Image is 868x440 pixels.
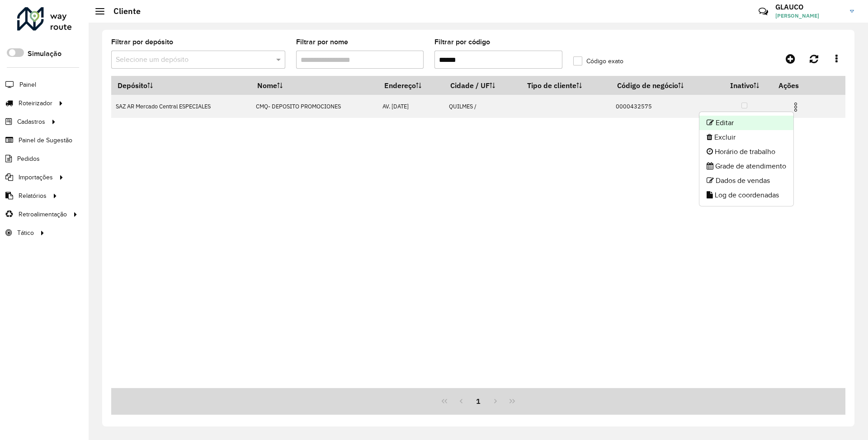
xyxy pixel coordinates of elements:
li: Editar [699,116,793,130]
label: Código exato [573,56,623,66]
td: QUILMES / [444,95,521,118]
td: 0000432575 [611,95,717,118]
th: Inativo [717,76,773,95]
span: Tático [17,228,34,238]
label: Simulação [28,48,61,59]
th: Tipo de cliente [521,76,611,95]
li: Excluir [699,130,793,145]
td: CMQ- DEPOSITO PROMOCIONES [251,95,378,118]
li: Horário de trabalho [699,145,793,159]
th: Depósito [111,76,251,95]
li: Dados de vendas [699,173,793,188]
th: Código de negócio [611,76,717,95]
td: AV. [DATE] [378,95,444,118]
span: Retroalimentação [19,210,67,219]
span: Painel de Sugestão [19,136,72,145]
span: Pedidos [17,154,40,164]
label: Filtrar por nome [296,37,348,47]
span: Roteirizador [19,98,52,108]
a: Contato Rápido [754,2,773,21]
span: Importações [19,173,53,182]
li: Grade de atendimento [699,159,793,173]
td: SAZ AR Mercado Central ESPECIALES [111,95,251,118]
span: Cadastros [17,117,45,126]
th: Endereço [378,76,444,95]
li: Log de coordenadas [699,188,793,202]
h2: Cliente [104,6,141,16]
span: Relatórios [19,191,47,201]
th: Ações [772,76,826,95]
span: Painel [19,80,36,89]
button: 1 [470,393,487,410]
label: Filtrar por código [434,37,490,47]
span: [PERSON_NAME] [775,12,843,20]
label: Filtrar por depósito [111,37,173,47]
th: Cidade / UF [444,76,521,95]
th: Nome [251,76,378,95]
h3: GLAUCO [775,3,843,11]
